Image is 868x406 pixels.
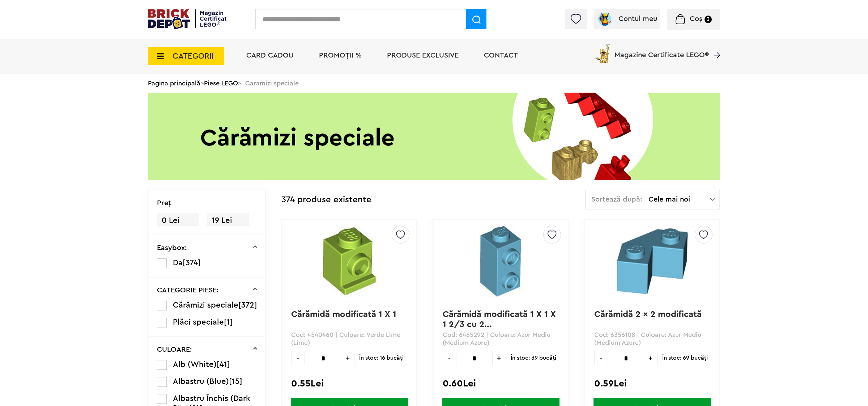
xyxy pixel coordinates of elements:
[173,259,183,267] span: Da
[246,52,294,59] a: Card Cadou
[217,360,230,368] span: [41]
[597,15,657,22] a: Contul meu
[148,74,720,93] div: > > Caramizi speciale
[455,226,546,297] img: Cărămidă modificată 1 X 1 X 1 2/3 cu 2 knob
[511,351,556,365] span: În stoc: 39 bucăţi
[204,80,238,86] a: Piese LEGO
[662,351,708,365] span: În stoc: 69 bucăţi
[157,213,199,228] span: 0 Lei
[594,351,608,365] span: -
[648,196,710,203] span: Cele mai noi
[493,351,506,365] span: +
[173,377,229,385] span: Albastru (Blue)
[443,331,559,347] p: Cod: 6465292 | Culoare: Azur Mediu (Medium Azure)
[173,318,224,326] span: Plăci speciale
[443,351,456,365] span: -
[148,80,200,86] a: Pagina principală
[238,301,257,309] span: [372]
[484,52,518,59] a: Contact
[281,190,371,210] div: 374 produse existente
[157,199,171,207] p: Preţ
[304,226,395,297] img: Cărămidă modificată 1 X 1
[359,351,404,365] span: În stoc: 16 bucăţi
[705,16,712,23] small: 3
[157,244,187,251] p: Easybox:
[341,351,354,365] span: +
[291,351,305,365] span: -
[690,15,702,22] span: Coș
[594,331,710,347] p: Cod: 6356108 | Culoare: Azur Mediu (Medium Azure)
[387,52,459,59] a: Produse exclusive
[157,287,219,294] p: CATEGORIE PIESE:
[224,318,233,326] span: [1]
[614,42,709,59] span: Magazine Certificate LEGO®
[291,379,407,388] div: 0.55Lei
[173,301,238,309] span: Cărămizi speciale
[644,351,658,365] span: +
[594,310,702,319] a: Cărămidă 2 x 2 modificată
[594,379,710,388] div: 0.59Lei
[291,331,407,347] p: Cod: 4540460 | Culoare: Verde Lime (Lime)
[443,310,558,329] a: Cărămidă modificată 1 X 1 X 1 2/3 cu 2...
[709,42,720,49] a: Magazine Certificate LEGO®
[173,360,217,368] span: Alb (White)
[618,15,657,22] span: Contul meu
[173,52,214,60] span: CATEGORII
[319,52,362,59] a: PROMOȚII %
[157,346,192,353] p: CULOARE:
[591,196,642,203] span: Sortează după:
[229,377,242,385] span: [15]
[148,93,720,180] img: Caramizi speciale
[183,259,201,267] span: [374]
[443,379,559,388] div: 0.60Lei
[291,310,396,319] a: Cărămidă modificată 1 X 1
[207,213,249,228] span: 19 Lei
[607,226,697,297] img: Cărămidă 2 x 2 modificată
